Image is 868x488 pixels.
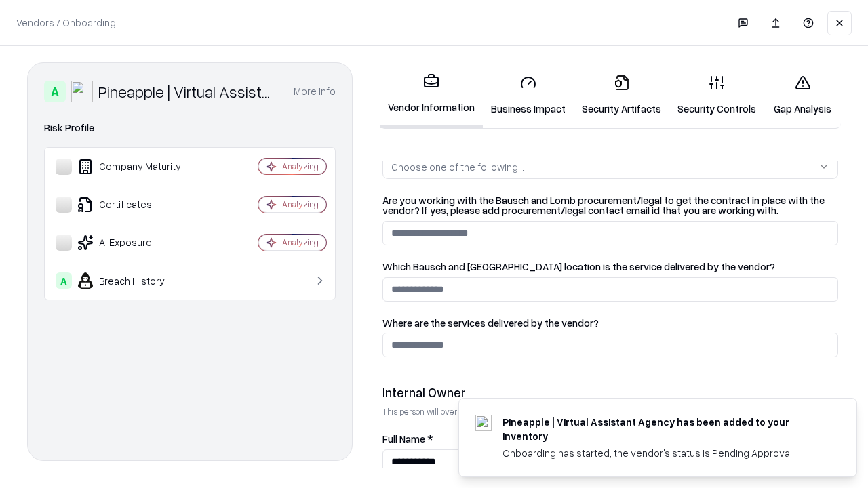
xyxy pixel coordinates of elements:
div: Pineapple | Virtual Assistant Agency has been added to your inventory [502,415,824,443]
a: Security Artifacts [574,64,669,127]
img: Pineapple | Virtual Assistant Agency [71,81,93,102]
label: Which Bausch and [GEOGRAPHIC_DATA] location is the service delivered by the vendor? [382,262,838,272]
a: Security Controls [669,64,764,127]
button: Choose one of the following... [382,155,838,179]
div: Risk Profile [44,120,336,136]
p: Vendors / Onboarding [16,16,116,30]
label: Are you working with the Bausch and Lomb procurement/legal to get the contract in place with the ... [382,195,838,216]
p: This person will oversee the vendor relationship and coordinate any required assessments or appro... [382,406,838,418]
a: Vendor Information [380,62,483,128]
button: More info [294,79,336,104]
div: Breach History [56,272,218,289]
div: Internal Owner [382,384,838,401]
a: Business Impact [483,64,574,127]
div: AI Exposure [56,235,218,251]
div: Analyzing [282,161,319,172]
a: Gap Analysis [764,64,841,127]
div: A [44,81,66,102]
div: Pineapple | Virtual Assistant Agency [98,81,277,102]
div: Analyzing [282,237,319,248]
label: Full Name * [382,434,838,444]
div: A [56,272,72,289]
div: Onboarding has started, the vendor's status is Pending Approval. [502,446,824,460]
label: Where are the services delivered by the vendor? [382,318,838,328]
div: Choose one of the following... [391,160,524,174]
div: Certificates [56,197,218,213]
div: Company Maturity [56,159,218,175]
div: Analyzing [282,199,319,210]
img: trypineapple.com [475,415,492,431]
